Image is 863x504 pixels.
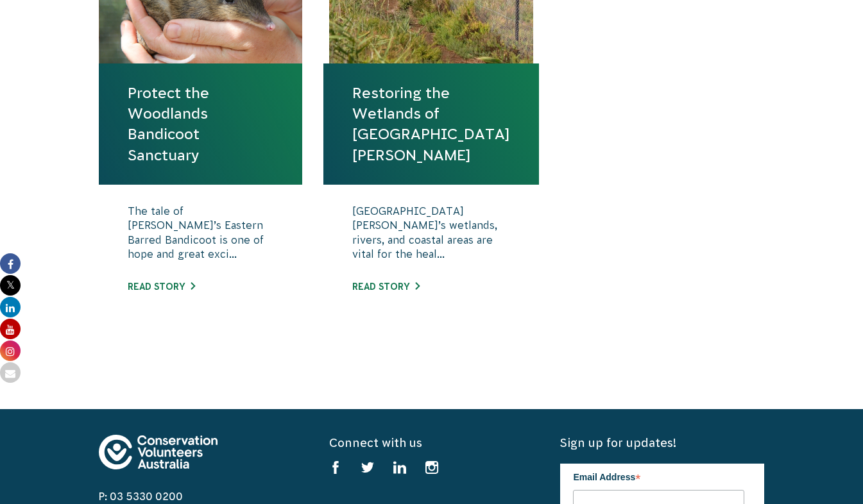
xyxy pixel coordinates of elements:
[560,435,764,451] h5: Sign up for updates!
[352,83,510,165] a: Restoring the Wetlands of [GEOGRAPHIC_DATA][PERSON_NAME]
[128,281,195,292] a: Read story
[99,435,218,469] img: logo-footer.svg
[99,491,183,502] a: P: 03 5330 0200
[352,281,420,292] a: Read story
[329,435,533,451] h5: Connect with us
[573,464,744,488] label: Email Address
[128,83,274,165] a: Protect the Woodlands Bandicoot Sanctuary
[352,204,510,268] p: [GEOGRAPHIC_DATA][PERSON_NAME]’s wetlands, rivers, and coastal areas are vital for the heal...
[128,204,274,268] p: The tale of [PERSON_NAME]’s Eastern Barred Bandicoot is one of hope and great exci...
